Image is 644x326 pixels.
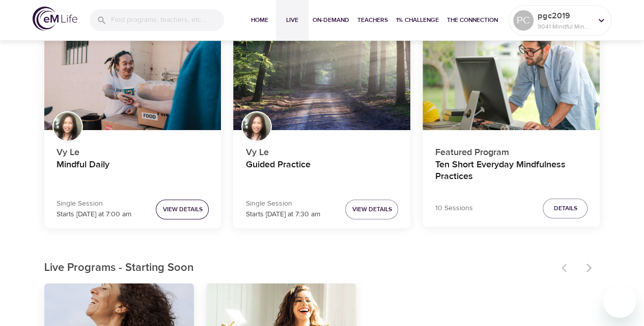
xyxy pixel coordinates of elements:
[111,9,224,31] input: Find programs, teachers, etc...
[435,141,587,159] p: Featured Program
[57,198,131,209] p: Single Session
[423,31,600,131] button: Ten Short Everyday Mindfulness Practices
[44,31,221,131] button: Mindful Daily
[513,10,534,31] div: PC
[33,7,77,31] img: logo
[345,199,398,219] button: View Details
[313,15,349,26] span: On-Demand
[156,199,209,219] button: View Details
[357,15,388,26] span: Teachers
[57,159,209,184] h4: Mindful Daily
[435,203,472,214] p: 10 Sessions
[352,204,391,215] span: View Details
[280,15,304,26] span: Live
[538,22,592,31] p: 9041 Mindful Minutes
[245,209,320,220] p: Starts [DATE] at 7:30 am
[447,15,498,26] span: The Connection
[162,204,202,215] span: View Details
[245,141,398,159] p: Vy Le
[538,10,592,22] p: pgc2019
[435,159,587,184] h4: Ten Short Everyday Mindfulness Practices
[44,260,555,277] p: Live Programs - Starting Soon
[245,198,320,209] p: Single Session
[553,203,577,214] span: Details
[57,209,131,220] p: Starts [DATE] at 7:00 am
[603,285,636,318] iframe: Button to launch messaging window
[233,31,410,131] button: Guided Practice
[543,198,587,218] button: Details
[396,15,439,26] span: 1% Challenge
[247,15,272,26] span: Home
[57,141,209,159] p: Vy Le
[245,159,398,184] h4: Guided Practice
